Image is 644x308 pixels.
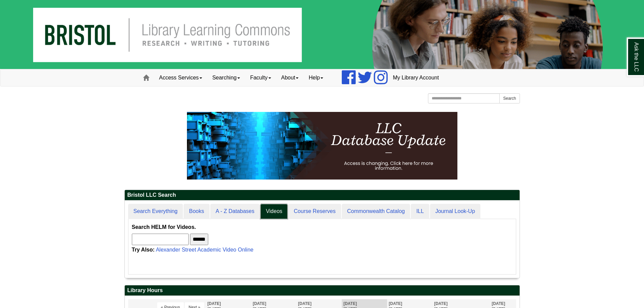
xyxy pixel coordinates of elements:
a: A - Z Databases [210,204,260,219]
h2: Bristol LLC Search [125,190,520,200]
span: [DATE] [208,301,221,306]
a: Journal Look-Up [430,204,480,219]
span: [DATE] [434,301,448,306]
label: Search HELM for Videos. [132,222,196,232]
strong: Try Also: [132,247,155,253]
a: Access Services [154,69,207,86]
a: Alexander Street Academic Video Online [156,247,254,253]
button: Search [499,93,520,103]
a: Help [304,69,328,86]
a: Commonwealth Catalog [342,204,410,219]
a: About [276,69,304,86]
a: Course Reserves [288,204,341,219]
span: [DATE] [253,301,266,306]
span: [DATE] [389,301,402,306]
h2: Library Hours [125,285,520,296]
a: Books [184,204,209,219]
a: My Library Account [388,69,444,86]
span: [DATE] [343,301,357,306]
img: HTML tutorial [187,112,457,180]
span: [DATE] [298,301,312,306]
a: Faculty [245,69,276,86]
span: [DATE] [492,301,505,306]
a: Search Everything [128,204,183,219]
a: ILL [411,204,429,219]
a: Searching [207,69,245,86]
a: Videos [260,204,288,219]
